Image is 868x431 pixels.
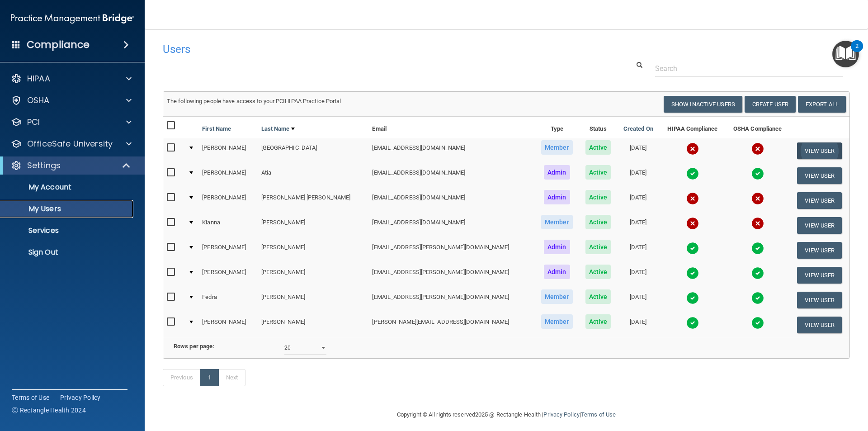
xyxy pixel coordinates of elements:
button: View User [797,242,842,259]
img: tick.e7d51cea.svg [686,292,699,304]
button: View User [797,267,842,284]
td: Fedra [198,288,257,313]
td: [PERSON_NAME] [258,238,369,263]
a: Next [218,369,245,386]
th: HIPAA Compliance [660,117,726,138]
img: cross.ca9f0e7f.svg [751,217,764,230]
td: [DATE] [617,213,660,238]
img: tick.e7d51cea.svg [751,267,764,279]
a: Export All [798,96,846,113]
button: View User [797,217,842,234]
p: Settings [27,160,61,171]
p: OSHA [27,95,50,106]
td: [PERSON_NAME] [198,313,257,337]
span: Active [585,140,611,155]
button: Open Resource Center, 2 new notifications [832,41,859,67]
a: OfficeSafe University [11,138,132,149]
td: [EMAIL_ADDRESS][PERSON_NAME][DOMAIN_NAME] [368,238,534,263]
img: cross.ca9f0e7f.svg [686,217,699,230]
td: [GEOGRAPHIC_DATA] [258,138,369,163]
td: [DATE] [617,238,660,263]
img: cross.ca9f0e7f.svg [751,192,764,205]
img: cross.ca9f0e7f.svg [686,142,699,155]
td: [PERSON_NAME] [198,238,257,263]
a: OSHA [11,95,132,106]
iframe: Drift Widget Chat Controller [712,367,857,403]
a: HIPAA [11,73,132,84]
a: 1 [200,369,219,386]
h4: Compliance [27,38,90,51]
td: [EMAIL_ADDRESS][DOMAIN_NAME] [368,138,534,163]
button: View User [797,292,842,308]
td: [EMAIL_ADDRESS][DOMAIN_NAME] [368,163,534,188]
span: Ⓒ Rectangle Health 2024 [12,406,86,415]
td: [PERSON_NAME][EMAIL_ADDRESS][DOMAIN_NAME] [368,313,534,337]
p: My Users [6,204,129,213]
span: Admin [544,190,570,204]
td: [EMAIL_ADDRESS][DOMAIN_NAME] [368,213,534,238]
div: 2 [855,46,859,58]
span: The following people have access to your PCIHIPAA Practice Portal [167,98,341,104]
button: View User [797,317,842,333]
td: [DATE] [617,138,660,163]
button: Show Inactive Users [664,96,742,113]
td: Kianna [198,213,257,238]
a: Privacy Policy [543,411,579,418]
a: Terms of Use [12,393,49,402]
td: [PERSON_NAME] [258,288,369,313]
th: Type [535,117,579,138]
span: Admin [544,240,570,254]
span: Active [585,289,611,304]
td: [EMAIL_ADDRESS][PERSON_NAME][DOMAIN_NAME] [368,263,534,288]
td: [PERSON_NAME] [198,163,257,188]
td: [DATE] [617,313,660,337]
p: My Account [6,183,129,192]
div: Copyright © All rights reserved 2025 @ Rectangle Health | | [341,400,671,429]
a: Previous [163,369,201,386]
span: Member [541,140,573,155]
td: [PERSON_NAME] [198,138,257,163]
span: Admin [544,265,570,279]
span: Active [585,190,611,204]
p: PCI [27,117,40,128]
a: Settings [11,160,131,171]
h4: Users [163,43,558,55]
input: Search [655,60,843,77]
button: Create User [745,96,796,113]
td: [EMAIL_ADDRESS][DOMAIN_NAME] [368,188,534,213]
a: Privacy Policy [60,393,101,402]
th: OSHA Compliance [726,117,790,138]
td: [PERSON_NAME] [258,313,369,337]
span: Member [541,215,573,229]
img: tick.e7d51cea.svg [686,267,699,279]
td: [PERSON_NAME] [198,263,257,288]
a: First Name [202,123,231,134]
td: [DATE] [617,288,660,313]
span: Member [541,289,573,304]
span: Admin [544,165,570,180]
td: [DATE] [617,263,660,288]
button: View User [797,167,842,184]
span: Active [585,314,611,329]
a: Last Name [261,123,295,134]
td: [EMAIL_ADDRESS][PERSON_NAME][DOMAIN_NAME] [368,288,534,313]
th: Status [579,117,617,138]
img: tick.e7d51cea.svg [751,292,764,304]
td: Atia [258,163,369,188]
p: HIPAA [27,73,50,84]
td: [DATE] [617,163,660,188]
img: tick.e7d51cea.svg [686,167,699,180]
a: Terms of Use [581,411,616,418]
th: Email [368,117,534,138]
p: Sign Out [6,248,129,257]
span: Active [585,240,611,254]
img: cross.ca9f0e7f.svg [751,142,764,155]
img: tick.e7d51cea.svg [751,167,764,180]
img: tick.e7d51cea.svg [751,317,764,329]
td: [PERSON_NAME] [258,213,369,238]
img: tick.e7d51cea.svg [751,242,764,255]
img: tick.e7d51cea.svg [686,317,699,329]
span: Member [541,314,573,329]
td: [PERSON_NAME] [PERSON_NAME] [258,188,369,213]
a: Created On [623,123,653,134]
